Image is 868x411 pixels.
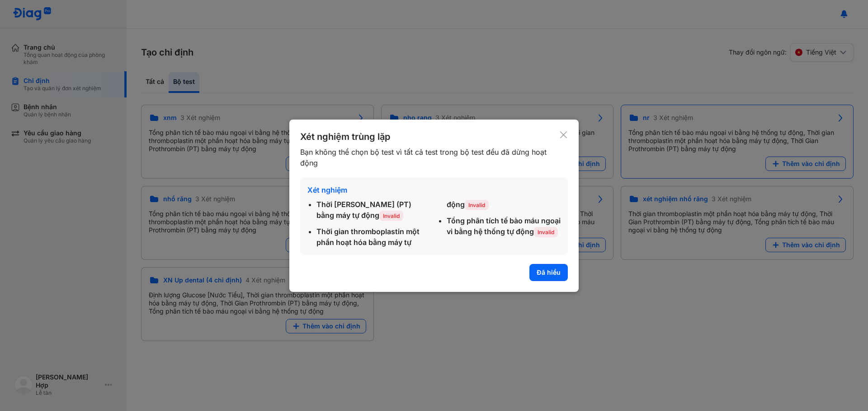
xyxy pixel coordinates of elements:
div: Thời [PERSON_NAME] (PT) bằng máy tự động [316,199,430,221]
div: Bạn không thể chọn bộ test vì tất cả test trong bộ test đều đã dừng hoạt động [300,147,559,168]
div: Xét nghiệm trùng lặp [300,130,559,143]
div: Xét nghiệm [307,185,561,195]
button: Đã hiểu [529,264,568,281]
div: Tổng phân tích tế bào máu ngoại vi bằng hệ thống tự động [447,215,561,237]
span: Invalid [379,211,403,221]
span: Invalid [534,227,558,237]
span: Invalid [465,200,489,210]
